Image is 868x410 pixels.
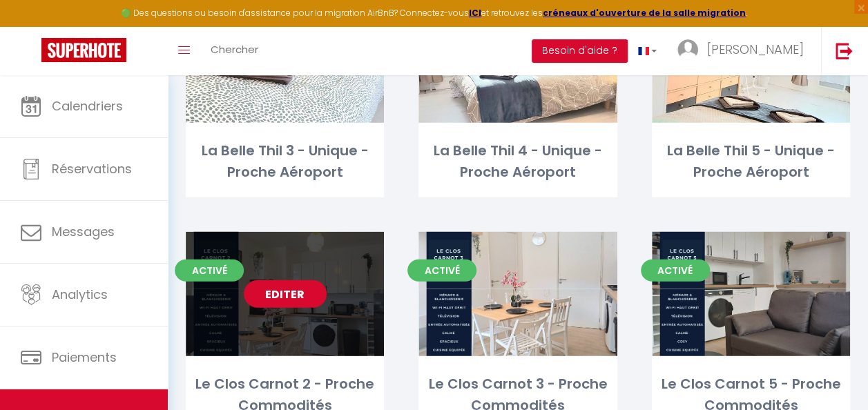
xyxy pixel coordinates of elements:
span: Messages [52,223,115,240]
span: Activé [407,260,476,282]
a: ... [PERSON_NAME] [667,27,821,75]
span: Réservations [52,160,132,177]
a: Editer [244,280,327,308]
img: Super Booking [41,38,126,62]
span: Analytics [52,286,108,303]
div: La Belle Thil 5 - Unique - Proche Aéroport [652,140,850,184]
button: Besoin d'aide ? [532,39,628,63]
span: [PERSON_NAME] [707,41,804,58]
a: ICI [469,7,481,19]
span: Chercher [211,42,258,57]
span: Paiements [52,349,117,366]
div: La Belle Thil 4 - Unique - Proche Aéroport [418,140,617,184]
a: créneaux d'ouverture de la salle migration [543,7,746,19]
span: Activé [641,260,710,282]
span: Calendriers [52,97,123,115]
img: ... [677,39,698,60]
img: logout [836,42,853,59]
div: La Belle Thil 3 - Unique - Proche Aéroport [186,140,384,184]
button: Ouvrir le widget de chat LiveChat [11,6,52,47]
span: Activé [175,260,244,282]
a: Chercher [200,27,269,75]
